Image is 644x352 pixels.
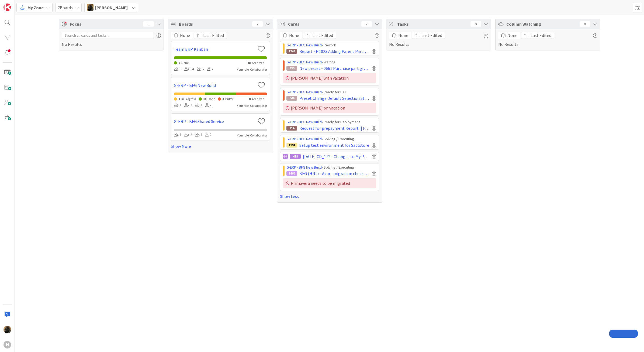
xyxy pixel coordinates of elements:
div: No Results [389,32,488,47]
span: 18 [203,97,206,101]
div: Your role: Collaborator [237,67,267,72]
span: None [398,32,408,39]
a: G-ERP - BFG New Build [286,165,322,170]
a: Show More [171,143,270,149]
div: › Solving / Executing [286,165,376,170]
a: G-ERP - BFG New Build [286,60,322,64]
span: None [180,32,190,39]
div: › Rework [286,42,376,48]
img: Visit kanbanzone.com [4,4,11,11]
button: Last Edited [194,32,227,39]
button: Last Edited [521,32,554,39]
span: Done [208,97,215,101]
span: Archived [252,61,264,65]
div: No Results [62,32,161,47]
div: [PERSON_NAME] with vacation [283,73,376,83]
a: G-ERP - BFG New Build [286,90,322,94]
div: Your role: Collaborator [237,103,267,108]
span: Tasks [397,21,468,27]
div: 488 [290,154,301,159]
div: 2 [184,132,192,138]
a: Show Less [280,193,379,200]
span: Boards [179,21,250,27]
span: [DATE] CD_172 - Changes to My Purchase Request batch function [303,153,370,160]
img: ND [4,326,11,333]
a: G-ERP - BFG New Build [286,119,322,124]
a: G-ERP - BFG New Build [286,136,322,141]
div: 14 [184,66,194,72]
span: Preset Change Default Selection Stock module - Treatment column | CD_PRE_028 [299,95,370,101]
div: H [4,341,11,348]
div: No Results [498,32,597,47]
div: 1 [195,132,203,138]
div: 2 [184,102,192,108]
span: In Progress [181,97,196,101]
div: 644 [286,96,297,101]
div: 1248 [286,49,297,54]
div: 2 [205,132,212,138]
span: 18 [247,61,251,65]
div: 214 [286,126,297,131]
div: Primavera needs to be migrated [283,178,376,188]
div: 7 [207,66,213,72]
span: Setup test environment for Sattstore [299,142,369,148]
span: Done [181,61,189,65]
div: 7 [361,21,372,27]
span: 3 [222,97,224,101]
a: G-ERP - BFG Shared Service [174,118,255,125]
div: 7 [252,21,263,27]
span: New preset - 0661 Purchase part groups. | CD_PRE_088 [299,65,370,71]
span: 0 [249,97,251,101]
input: Search all cards and tasks... [62,32,154,39]
a: G-ERP - BFG New Build [286,43,322,47]
span: 8 [178,61,180,65]
span: BFG (HNL) - Azure migration check ISAH LOCAL DEV/TST/ACC [299,170,370,177]
div: 1 [174,102,182,108]
span: 4 [178,97,180,101]
div: 1 [195,102,203,108]
div: › Ready for UAT [286,89,376,95]
span: Boards [58,4,73,11]
div: › Ready for Deployment [286,119,376,125]
div: [PERSON_NAME] on vacation [283,103,376,113]
a: Team ERP Kanban [174,46,255,52]
span: Report - H1023 Adding Parent PartCode and Custom Drawing | [299,48,370,54]
span: None [289,32,299,39]
span: Cards [288,21,359,27]
div: 3 [174,66,182,72]
div: 2 [197,66,205,72]
div: 1466 [286,171,297,176]
div: › Waiting [286,59,376,65]
span: Buffer [225,97,233,101]
span: Focus [70,21,139,27]
span: Last Edited [203,32,224,39]
div: 1191 [286,143,297,148]
a: G-ERP - BFG New Build [174,82,255,88]
span: [PERSON_NAME] [95,4,128,11]
span: My Zone [27,4,44,11]
div: › Solving / Executing [286,136,376,142]
span: Last Edited [421,32,442,39]
span: Archived [252,97,264,101]
span: Last Edited [531,32,551,39]
span: Last Edited [312,32,333,39]
button: Last Edited [412,32,445,39]
span: Request for prepayment Report || Finance [299,125,370,131]
span: None [507,32,517,39]
div: Your role: Collaborator [237,133,267,138]
div: 0 [470,21,481,27]
b: 7 [58,5,60,10]
div: 2 [205,102,212,108]
span: Column Watching [506,21,577,27]
div: 0 [143,21,154,27]
div: 1 [174,132,182,138]
div: 730 [286,66,297,71]
div: 0 [580,21,590,27]
img: ND [87,4,94,11]
button: Last Edited [303,32,336,39]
